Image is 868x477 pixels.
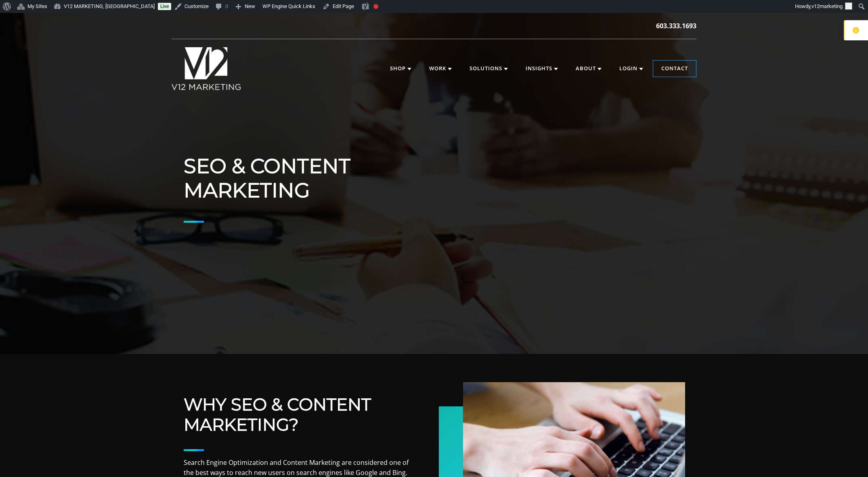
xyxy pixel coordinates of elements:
[421,61,460,77] a: Work
[158,3,171,10] a: Live
[184,394,409,435] h2: Why SEO & Content Marketing?
[461,61,516,77] a: Solutions
[656,21,696,31] a: 603.333.1693
[811,3,843,9] span: v12marketing
[653,61,696,77] a: Contact
[373,4,378,9] div: Focus keyphrase not set
[439,114,664,241] iframe: SEO & Content Marketing Services| V12 Marketing
[172,47,241,90] img: V12 MARKETING Logo New Hampshire Marketing Agency
[382,61,419,77] a: Shop
[568,61,610,77] a: About
[518,61,566,77] a: Insights
[184,154,409,203] h1: SEO & Content Marketing
[828,438,868,477] iframe: Chat Widget
[611,61,651,77] a: Login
